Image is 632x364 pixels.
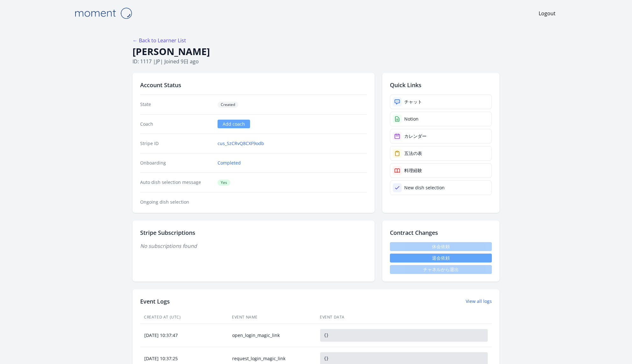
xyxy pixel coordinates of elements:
[404,99,422,105] div: チャット
[140,121,212,127] dt: Coach
[390,80,492,89] h2: Quick Links
[140,179,212,186] dt: Auto dish selection message
[140,355,228,362] div: [DATE] 10:37:25
[390,228,492,237] h2: Contract Changes
[140,80,367,89] h2: Account Status
[404,167,422,174] div: 料理経験
[140,199,212,205] dt: Ongoing dish selection
[404,133,427,139] div: カレンダー
[218,160,241,166] a: Completed
[133,58,499,65] p: ID: 1117 | | Joined 9日 ago
[140,242,367,250] p: No subscriptions found
[404,150,422,157] div: 五法の表
[140,332,228,339] div: [DATE] 10:37:47
[140,160,212,166] dt: Onboarding
[390,265,492,274] span: チャネルから退出
[228,311,316,324] th: Event Name
[390,94,492,109] a: チャット
[228,332,316,339] div: open_login_magic_link
[539,10,556,17] a: Logout
[218,101,238,108] span: Created
[390,254,492,262] button: 退会依頼
[218,140,264,147] a: cus_SzCRvQ8CXF9odb
[156,58,160,65] span: jp
[320,329,488,342] pre: {}
[140,101,212,108] dt: State
[140,228,367,237] h2: Stripe Subscriptions
[71,5,135,21] img: Moment
[390,112,492,126] a: Notion
[404,185,445,191] div: New dish selection
[140,297,170,306] h2: Event Logs
[140,140,212,147] dt: Stripe ID
[218,120,250,128] a: Add coach
[390,180,492,195] a: New dish selection
[218,179,230,186] span: Yes
[390,163,492,178] a: 料理経験
[390,242,492,251] span: 休会依頼
[404,116,419,122] div: Notion
[316,311,492,324] th: Event Data
[133,37,186,44] a: ← Back to Learner List
[133,45,499,58] h1: [PERSON_NAME]
[466,298,492,304] a: View all logs
[140,311,228,324] th: Created At (UTC)
[390,129,492,143] a: カレンダー
[390,146,492,161] a: 五法の表
[228,355,316,362] div: request_login_magic_link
